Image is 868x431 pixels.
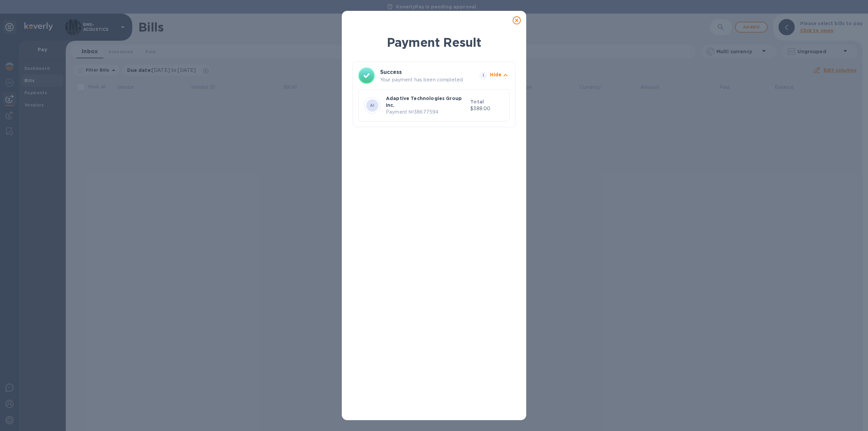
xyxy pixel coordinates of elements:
button: Hide [490,71,510,80]
b: AI [370,103,375,108]
span: 1 [479,72,487,80]
p: Adaptive Technologies Group Inc. [386,95,468,109]
p: Payment № 38677594 [386,109,468,116]
h1: Payment Result [353,34,515,51]
b: Total [470,99,484,104]
p: Hide [490,71,501,78]
p: $388.00 [470,105,504,112]
p: Your payment has been completed. [380,76,476,83]
h3: Success [380,68,467,76]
